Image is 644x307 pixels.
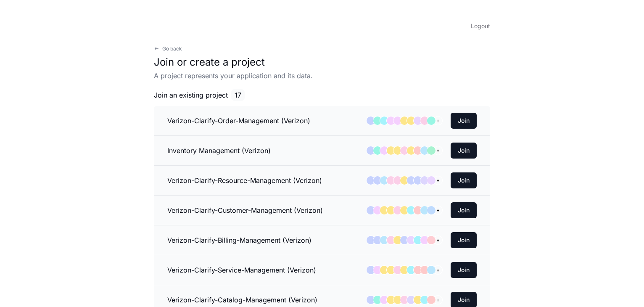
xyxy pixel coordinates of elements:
[167,175,322,185] h3: Verizon-Clarify-Resource-Management (Verizon)
[167,146,271,156] h3: Inventory Management (Verizon)
[231,89,245,101] span: 17
[451,232,477,248] button: Join
[451,262,477,278] button: Join
[434,266,442,274] div: +
[434,296,442,304] div: +
[451,143,477,159] button: Join
[154,45,182,52] button: Go back
[451,172,477,188] button: Join
[154,56,490,69] h1: Join or create a project
[154,90,228,100] span: Join an existing project
[451,202,477,218] button: Join
[434,206,442,214] div: +
[167,265,316,275] h3: Verizon-Clarify-Service-Management (Verizon)
[434,146,442,155] div: +
[451,113,477,129] button: Join
[167,116,310,126] h3: Verizon-Clarify-Order-Management (Verizon)
[471,20,490,32] button: Logout
[154,71,490,81] p: A project represents your application and its data.
[167,235,311,245] h3: Verizon-Clarify-Billing-Management (Verizon)
[434,116,442,125] div: +
[434,236,442,244] div: +
[434,176,442,185] div: +
[162,45,182,52] span: Go back
[167,295,317,305] h3: Verizon-Clarify-Catalog-Management (Verizon)
[167,205,323,215] h3: Verizon-Clarify-Customer-Management (Verizon)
